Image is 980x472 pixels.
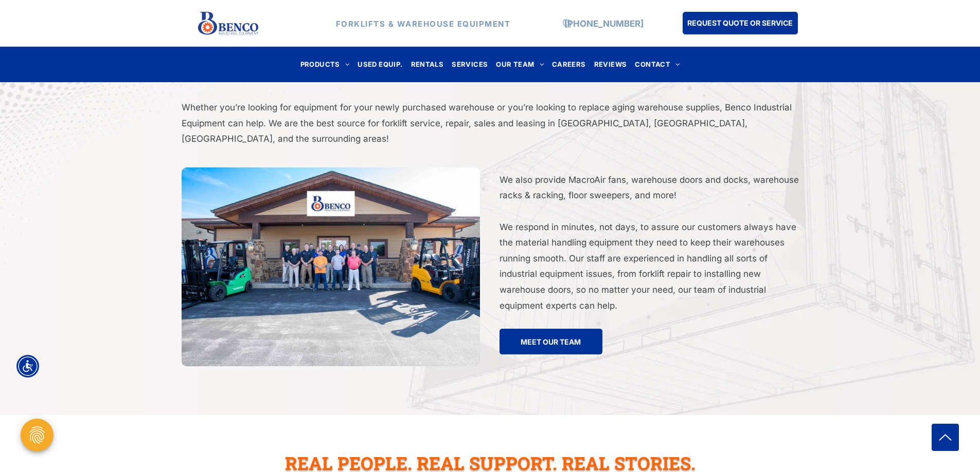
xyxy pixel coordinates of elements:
div: Accessibility Menu [16,355,39,377]
a: SERVICES [448,58,492,71]
strong: FORKLIFTS & WAREHOUSE EQUIPMENT [336,18,511,28]
span: Whether you’re looking for equipment for your newly purchased warehouse or you’re looking to repl... [182,102,792,144]
a: USED EQUIP. [353,58,406,71]
a: OUR TEAM [492,58,548,71]
img: bencoindustrial [182,167,480,366]
a: MEET OUR TEAM [500,329,602,354]
span: MEET OUR TEAM [521,332,581,351]
a: REVIEWS [590,58,631,71]
a: PRODUCTS [296,58,354,71]
a: REQUEST QUOTE OR SERVICE [683,12,798,34]
a: [PHONE_NUMBER] [564,18,644,28]
span: We respond in minutes, not days, to assure our customers always have the material handling equipm... [500,222,796,311]
span: We also provide MacroAir fans, warehouse doors and docks, warehouse racks & racking, floor sweepe... [500,175,799,201]
a: CONTACT [631,58,684,71]
a: RENTALS [407,58,448,71]
a: CAREERS [548,58,590,71]
span: REQUEST QUOTE OR SERVICE [687,13,793,32]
